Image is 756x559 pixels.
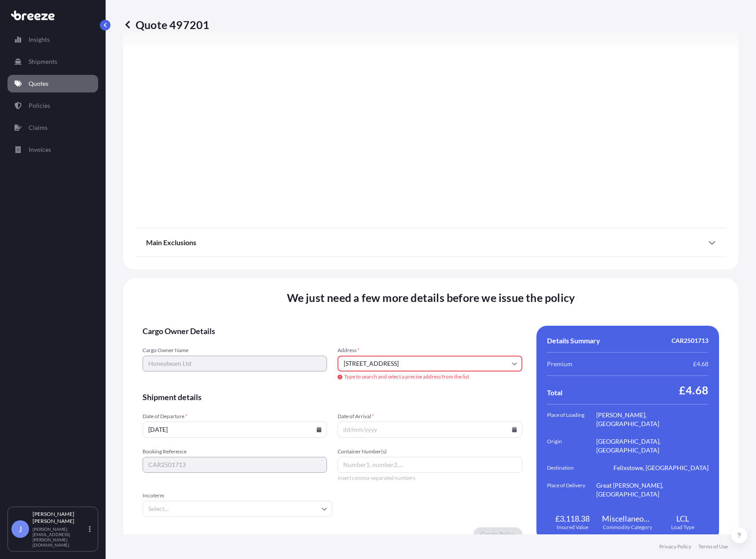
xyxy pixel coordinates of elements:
span: [PERSON_NAME], [GEOGRAPHIC_DATA] [596,411,708,428]
span: Main Exclusions [146,238,196,247]
input: Select... [143,501,332,517]
span: Date of Arrival [338,413,522,420]
span: Container Number(s) [338,448,522,455]
span: Date of Departure [143,413,327,420]
span: £4.68 [679,383,708,397]
p: Insights [29,35,50,44]
span: Place of Delivery [547,481,596,499]
a: Claims [7,119,98,136]
span: Miscellaneous Manufactured Articles [602,513,653,524]
a: Quotes [7,75,98,92]
span: Details Summary [547,336,600,345]
span: Type to search and select a precise address from the list [338,373,522,380]
button: Create Policy [473,527,522,541]
span: Insert comma-separated numbers [338,474,522,482]
a: Insights [7,31,98,48]
input: Number1, number2,... [338,457,522,473]
div: Main Exclusions [146,232,716,253]
span: J [18,525,22,533]
span: Cargo Owner Name [143,347,327,354]
span: CAR2501713 [672,336,708,345]
a: Invoices [7,141,98,158]
a: Policies [7,97,98,114]
span: Felixstowe, [GEOGRAPHIC_DATA] [613,463,708,472]
span: Address [338,347,522,354]
input: dd/mm/yyyy [143,422,327,438]
input: Your internal reference [143,457,327,473]
p: Claims [29,123,48,132]
span: Commodity Category [603,524,652,531]
p: [PERSON_NAME] [PERSON_NAME] [33,511,87,525]
p: Create Policy [481,530,515,539]
span: [GEOGRAPHIC_DATA], [GEOGRAPHIC_DATA] [596,437,708,455]
a: Shipments [7,53,98,70]
p: Invoices [29,145,51,154]
span: Destination [547,463,596,472]
span: £4.68 [693,360,708,368]
span: Origin [547,437,596,455]
span: We just need a few more details before we issue the policy [287,291,575,305]
span: Cargo Owner Details [143,326,522,336]
span: Total [547,388,562,397]
span: Insured Value [557,524,588,531]
span: £3,118.38 [555,513,590,524]
a: Privacy Policy [659,543,691,550]
p: Shipments [29,57,57,66]
span: LCL [676,513,689,524]
span: Incoterm [143,492,332,499]
a: Terms of Use [698,543,728,550]
span: Booking Reference [143,448,327,455]
p: Policies [29,101,50,110]
p: [PERSON_NAME][EMAIL_ADDRESS][PERSON_NAME][DOMAIN_NAME] [33,526,87,548]
input: dd/mm/yyyy [338,422,522,438]
span: Premium [547,360,573,368]
p: Quotes [29,79,48,88]
p: Quote 497201 [123,18,209,32]
input: Cargo owner address [338,356,522,371]
span: Great [PERSON_NAME], [GEOGRAPHIC_DATA] [596,481,708,499]
span: Load Type [671,524,694,531]
span: Shipment details [143,392,522,402]
span: Place of Loading [547,411,596,428]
